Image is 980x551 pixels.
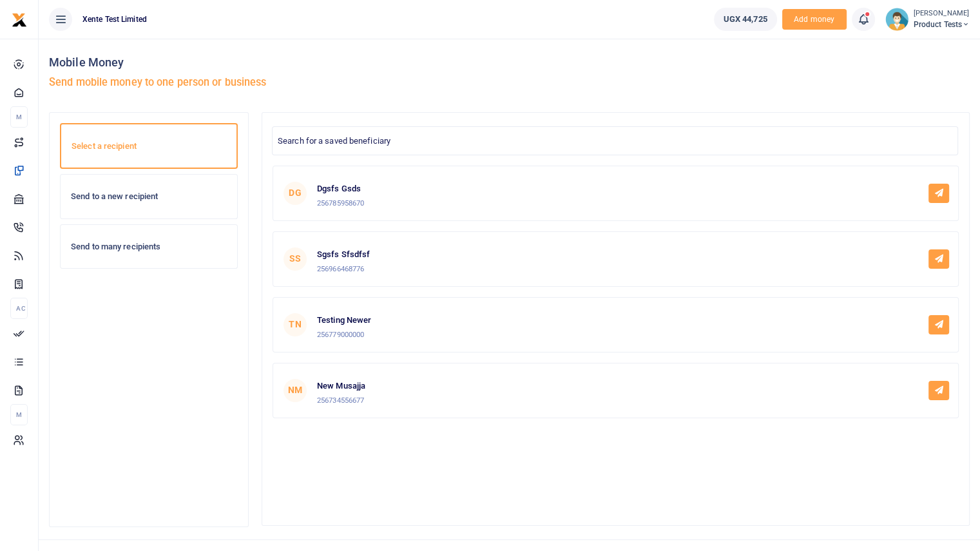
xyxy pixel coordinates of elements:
[782,9,847,30] li: Toup your wallet
[317,184,364,194] h6: Dgsfs Gsds
[885,8,908,31] img: profile-user
[60,224,238,269] a: Send to many recipients
[283,313,307,336] span: TN
[72,141,226,151] h6: Select a recipient
[283,379,307,402] span: NM
[782,14,847,23] a: Add money
[317,381,365,391] h6: New Musajja
[709,8,782,31] li: Wallet ballance
[914,19,970,30] span: Product Tests
[272,126,958,155] span: Search for a saved beneficiary
[782,9,847,30] span: Add money
[12,14,27,24] a: logo-small logo-large logo-large
[714,8,777,31] a: UGX 44,725
[71,242,227,252] h6: Send to many recipients
[317,315,371,325] h6: Testing Newer
[60,123,238,169] a: Select a recipient
[10,298,28,319] li: Ac
[317,249,370,260] h6: Sgsfs Sfsdfsf
[317,198,364,208] small: 256785958670
[49,76,504,89] h5: Send mobile money to one person or business
[317,396,364,405] small: 256734556677
[10,106,28,128] li: M
[724,13,767,26] span: UGX 44,725
[885,8,970,31] a: profile-user [PERSON_NAME] Product Tests
[77,14,152,25] span: Xente Test Limited
[273,130,957,150] span: Search for a saved beneficiary
[49,55,504,70] h4: Mobile Money
[278,136,390,146] span: Search for a saved beneficiary
[12,12,27,28] img: logo-small
[317,330,364,339] small: 256779000000
[10,404,28,425] li: M
[914,8,970,19] small: [PERSON_NAME]
[60,174,238,219] a: Send to a new recipient
[71,191,227,202] h6: Send to a new recipient
[283,247,307,271] span: SS
[283,182,307,205] span: DG
[317,264,364,273] small: 256966468776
